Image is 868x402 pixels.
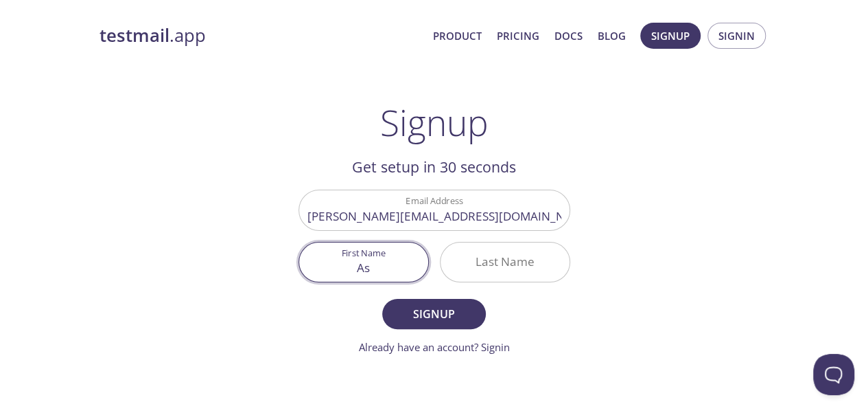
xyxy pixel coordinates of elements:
[382,299,485,329] button: Signup
[651,27,690,45] span: Signup
[359,340,510,354] a: Already have an account? Signin
[640,23,701,49] button: Signup
[298,155,570,179] h2: Get setup in 30 seconds
[380,102,489,143] h1: Signup
[433,27,482,45] a: Product
[497,27,539,45] a: Pricing
[397,304,470,324] span: Signup
[707,23,766,49] button: Signin
[718,27,755,45] span: Signin
[598,27,626,45] a: Blog
[99,24,422,47] a: testmail.app
[99,23,169,47] strong: testmail
[813,354,854,395] iframe: Help Scout Beacon - Open
[554,27,583,45] a: Docs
